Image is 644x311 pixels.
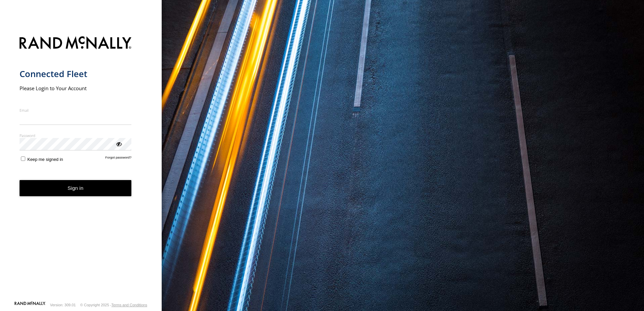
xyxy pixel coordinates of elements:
[21,157,25,161] input: Keep me signed in
[115,140,122,147] div: ViewPassword
[50,303,76,307] div: Version: 309.01
[20,108,132,113] label: Email
[20,85,132,92] h2: Please Login to Your Account
[105,155,132,162] a: Forgot password?
[14,302,45,308] a: Visit our Website
[20,133,132,138] label: Password
[20,180,132,197] button: Sign in
[20,32,142,301] form: main
[27,157,63,162] span: Keep me signed in
[20,68,132,79] h1: Connected Fleet
[80,303,147,307] div: © Copyright 2025 -
[111,303,147,307] a: Terms and Conditions
[20,35,132,52] img: Rand McNally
